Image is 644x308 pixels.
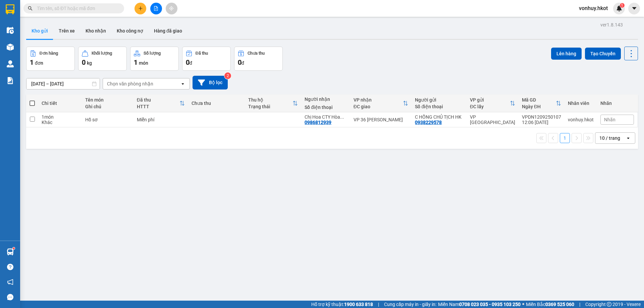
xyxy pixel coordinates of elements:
div: Đã thu [196,51,208,56]
div: Số điện thoại [415,104,463,109]
span: 1 [621,3,623,8]
span: Miền Nam [438,301,521,308]
div: vonhuy.hkot [568,117,594,122]
span: Nhãn [604,117,615,122]
span: Cung cấp máy in - giấy in: [384,301,436,308]
span: search [28,6,33,11]
span: Hỗ trợ kỹ thuật: [311,301,373,308]
div: Chi tiết [42,101,78,106]
span: Miền Bắc [526,301,574,308]
button: aim [166,3,177,14]
button: Trên xe [53,23,80,39]
strong: 0369 525 060 [545,302,574,307]
span: question-circle [7,264,13,270]
div: Khác [42,120,78,125]
button: Hàng đã giao [149,23,187,39]
img: warehouse-icon [7,27,14,34]
div: Thu hộ [248,97,293,103]
div: Miễn phí [137,117,185,122]
span: đ [190,60,192,66]
div: VP [GEOGRAPHIC_DATA] [470,114,515,125]
div: Đã thu [137,97,179,103]
div: HTTT [137,104,179,109]
span: message [7,294,13,300]
span: | [378,301,379,308]
strong: 1900 633 818 [344,302,373,307]
span: | [579,301,580,308]
svg: open [626,135,631,141]
div: VPDN1209250107 [522,114,561,120]
strong: 0708 023 035 - 0935 103 250 [459,302,521,307]
button: Tạo Chuyến [585,48,621,60]
div: VP gửi [470,97,510,103]
span: plus [138,6,143,11]
th: Toggle SortBy [519,95,565,112]
button: Bộ lọc [193,76,228,89]
span: đơn [35,60,43,66]
div: Nhân viên [568,101,594,106]
th: Toggle SortBy [245,95,302,112]
div: 1 món [42,114,78,120]
span: 1 [134,58,138,66]
th: Toggle SortBy [350,95,412,112]
div: Người gửi [415,97,463,103]
th: Toggle SortBy [133,95,188,112]
button: Số lượng1món [130,47,179,71]
span: ⚪️ [522,303,524,306]
div: Chưa thu [192,101,241,106]
button: file-add [150,3,162,14]
div: ver 1.8.143 [600,21,623,28]
img: icon-new-feature [616,5,622,11]
div: Số lượng [144,51,161,56]
span: caret-down [631,5,637,11]
span: notification [7,279,13,285]
img: warehouse-icon [7,44,14,51]
sup: 2 [224,72,231,79]
div: 0938229578 [415,120,442,125]
span: 0 [82,58,86,66]
div: Trạng thái [248,104,293,109]
button: Lên hàng [551,48,582,60]
span: 1 [30,58,34,66]
button: 1 [560,133,570,143]
div: Nhãn [600,101,634,106]
span: kg [87,60,92,66]
sup: 1 [13,247,15,249]
div: VP 36 [PERSON_NAME] [354,117,409,122]
img: warehouse-icon [7,248,14,255]
span: món [139,60,148,66]
div: Ngày ĐH [522,104,556,109]
div: ĐC lấy [470,104,510,109]
span: 0 [186,58,190,66]
sup: 1 [620,3,625,8]
span: ... [340,114,344,120]
div: Chọn văn phòng nhận [107,80,153,87]
div: Ghi chú [85,104,130,109]
img: solution-icon [7,77,14,84]
span: đ [241,60,244,66]
span: aim [169,6,174,11]
img: warehouse-icon [7,60,14,67]
img: logo-vxr [6,4,14,14]
svg: open [180,81,185,86]
span: file-add [154,6,158,11]
button: Chưa thu0đ [234,47,283,71]
div: Người nhận [305,97,347,102]
div: 12:06 [DATE] [522,120,561,125]
div: Hồ sơ [85,117,130,122]
input: Select a date range. [26,78,100,89]
span: copyright [607,302,611,307]
th: Toggle SortBy [467,95,519,112]
span: vonhuy.hkot [574,4,613,12]
div: Chưa thu [248,51,265,56]
button: Khối lượng0kg [78,47,127,71]
div: Chị Hoa CTY Hòa Phát [305,114,347,120]
div: 0986812939 [305,120,331,125]
div: 10 / trang [599,135,620,141]
div: Đơn hàng [40,51,58,56]
button: Kho nhận [80,23,111,39]
div: C HỒNG CHỦ TỊCH HK [415,114,463,120]
div: Tên món [85,97,130,103]
button: Kho gửi [26,23,53,39]
button: caret-down [628,3,640,14]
